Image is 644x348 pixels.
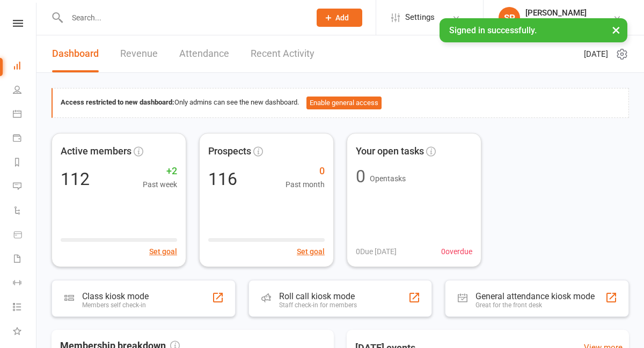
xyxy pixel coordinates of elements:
[82,301,149,309] div: Members self check-in
[499,7,520,28] div: SP
[606,18,626,41] button: ×
[475,301,595,309] div: Great for the front desk
[82,291,149,301] div: Class kiosk mode
[61,144,131,159] span: Active members
[317,9,362,27] button: Add
[441,246,472,257] span: 0 overdue
[525,18,587,27] div: Pole Angels
[13,320,37,344] a: What's New
[279,291,357,301] div: Roll call kiosk mode
[120,35,158,72] a: Revenue
[525,8,587,18] div: [PERSON_NAME]
[143,179,177,190] span: Past week
[405,5,435,29] span: Settings
[13,224,37,248] a: Product Sales
[13,151,37,175] a: Reports
[143,164,177,179] span: +2
[286,164,325,179] span: 0
[208,171,237,188] div: 116
[13,55,37,79] a: Dashboard
[13,127,37,151] a: Payments
[370,174,406,183] span: Open tasks
[335,13,349,22] span: Add
[179,35,229,72] a: Attendance
[61,97,620,109] div: Only admins can see the new dashboard.
[61,171,90,188] div: 112
[251,35,314,72] a: Recent Activity
[449,25,537,35] span: Signed in successfully.
[286,179,325,190] span: Past month
[64,10,303,25] input: Search...
[13,103,37,127] a: Calendar
[356,246,397,257] span: 0 Due [DATE]
[584,48,608,61] span: [DATE]
[149,246,177,257] button: Set goal
[306,97,382,109] button: Enable general access
[208,144,251,159] span: Prospects
[297,246,325,257] button: Set goal
[61,98,174,106] strong: Access restricted to new dashboard:
[356,144,424,159] span: Your open tasks
[356,168,365,185] div: 0
[13,79,37,103] a: People
[475,291,595,301] div: General attendance kiosk mode
[279,301,357,309] div: Staff check-in for members
[52,35,99,72] a: Dashboard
